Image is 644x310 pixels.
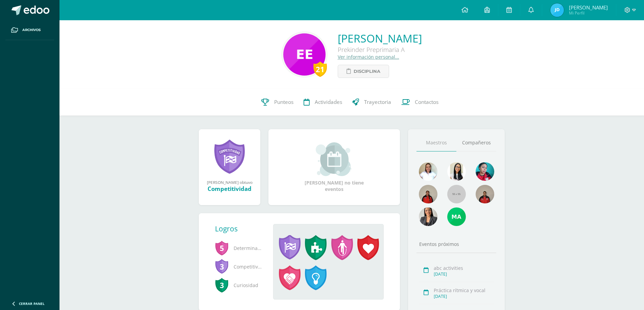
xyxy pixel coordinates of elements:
span: Mi Perfil [569,10,608,16]
a: Archivos [5,20,54,40]
div: [PERSON_NAME] no tiene eventos [301,142,368,192]
span: Archivos [22,27,41,33]
img: 4cadd866b9674bb26779ba88b494ab1f.png [419,185,437,203]
a: Disciplina [338,65,389,78]
img: 866d362cde494ecbe9643e803a178058.png [447,162,466,181]
div: Eventos próximos [416,241,496,247]
span: Contactos [415,98,438,106]
span: 3 [215,277,229,293]
img: 177a0cef6189344261906be38084f07c.png [476,185,494,203]
div: Práctica rítmica y vocal [434,287,494,293]
span: Cerrar panel [19,301,45,306]
div: Logros [215,224,268,233]
img: cccab20d04b0215eddc168d40cee9f71.png [419,162,437,181]
a: Trayectoria [347,89,396,116]
div: Prekinder Preprimaria A [338,46,422,54]
span: Determinación [215,239,262,257]
div: [DATE] [434,271,494,277]
a: Ver información personal... [338,54,399,60]
a: [PERSON_NAME] [338,31,422,46]
div: abc activities [434,265,494,271]
img: 3e77c9bd075683a9c94bf84936b730b6.png [447,207,466,226]
img: event_small.png [316,142,353,176]
a: Compañeros [456,134,496,151]
img: 6ba5109021b6fefd43e56e8ca6676b9f.png [283,33,326,76]
span: Disciplina [354,65,380,78]
span: [PERSON_NAME] [569,4,608,11]
img: 1c7763f46a97a60cb2d0673d8595e6ce.png [476,162,494,181]
a: Contactos [396,89,444,116]
span: Competitividad [215,257,262,276]
span: Punteos [274,98,293,106]
span: Curiosidad [215,276,262,294]
a: Punteos [256,89,299,116]
a: Actividades [299,89,347,116]
span: 3 [215,259,229,274]
span: 5 [215,240,229,256]
div: 21 [313,61,327,77]
a: Maestros [416,134,456,151]
span: Actividades [315,98,342,106]
img: 3b3ed9881b00af46b1981598581b89e6.png [419,207,437,226]
div: Competitividad [206,185,254,193]
div: [PERSON_NAME] obtuvo [206,179,254,185]
div: [DATE] [434,293,494,299]
span: Trayectoria [364,98,391,106]
img: 55x55 [447,185,466,203]
img: 744df7613cb0356ac46e98b7da6e82a1.png [550,3,564,17]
